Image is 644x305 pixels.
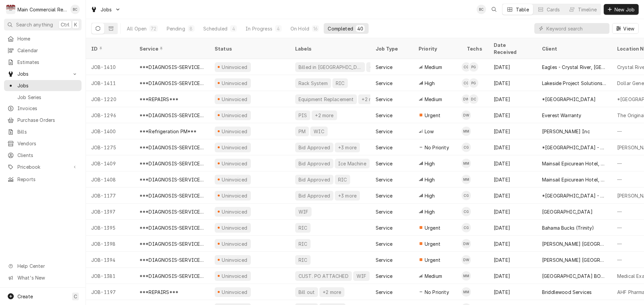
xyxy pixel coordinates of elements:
div: Pending [167,25,185,32]
div: BC [70,5,80,14]
div: [DATE] [488,284,537,300]
div: Uninvoiced [221,128,248,135]
div: JOB-1177 [86,187,134,204]
div: ID [91,45,127,52]
a: Estimates [4,57,82,68]
div: [DATE] [488,204,537,220]
div: Job Type [376,45,408,52]
div: CG [462,223,471,232]
div: *[GEOGRAPHIC_DATA] - Culinary [542,144,606,151]
div: Bid Approved [298,176,331,183]
div: JOB-1395 [86,220,134,236]
div: WIC [313,128,325,135]
a: Calendar [4,45,82,56]
div: Uninvoiced [221,192,248,199]
div: Service [376,289,392,296]
a: Go to Jobs [88,4,123,15]
div: Service [376,64,392,71]
div: [PERSON_NAME] Inc [542,128,590,135]
div: Uninvoiced [221,144,248,151]
div: [DATE] [488,155,537,171]
div: On Hold [290,25,309,32]
span: C [74,293,77,300]
div: Timeline [578,6,597,13]
div: JOB-1197 [86,284,134,300]
div: Lakeside Project Solutions, LLC [542,80,606,87]
div: 4 [276,25,280,32]
div: PG [469,78,478,88]
span: Bills [17,128,78,135]
div: *[GEOGRAPHIC_DATA] - Culinary [542,192,606,199]
div: Date Received [494,42,530,56]
div: Cards [547,6,560,13]
input: Keyword search [546,23,606,34]
div: PG [469,62,478,72]
span: Urgent [425,256,440,263]
div: Service [376,128,392,135]
div: [PERSON_NAME] [GEOGRAPHIC_DATA] [542,256,606,263]
div: Mike Marchese's Avatar [462,271,471,281]
span: High [425,160,435,167]
div: Bookkeeper Main Commercial's Avatar [70,5,80,14]
div: Caleb Gorton's Avatar [462,207,471,216]
div: +3 more [337,192,357,199]
div: JOB-1408 [86,171,134,187]
div: Caleb Gorton's Avatar [462,78,471,88]
div: Mainsail Epicurean Hotel, LLC [542,160,606,167]
div: Uninvoiced [221,289,248,296]
div: CG [462,78,471,88]
div: Priority [419,45,455,52]
span: Job Series [17,94,78,101]
div: +3 more [337,144,357,151]
div: Dorian Wertz's Avatar [462,255,471,264]
div: [DATE] [488,123,537,139]
a: Invoices [4,103,82,114]
span: What's New [17,274,77,281]
div: PIS [298,112,308,119]
div: [DATE] [488,107,537,123]
span: Create [17,294,33,299]
div: Dorian Wertz's Avatar [462,239,471,248]
div: Bookkeeper Main Commercial's Avatar [477,5,486,14]
div: CG [462,207,471,216]
button: Open search [489,4,499,15]
span: Urgent [425,224,440,231]
div: 40 [357,25,363,32]
div: BC [477,5,486,14]
div: JOB-1275 [86,139,134,155]
div: Main Commercial Refrigeration Service's Avatar [6,5,15,14]
div: M [6,5,15,14]
span: Ctrl [61,21,69,28]
div: Scheduled [203,25,227,32]
div: 8 [189,25,193,32]
span: Search anything [16,21,53,28]
div: [DATE] [488,139,537,155]
div: Caleb Gorton's Avatar [462,143,471,152]
a: Go to Help Center [4,260,82,272]
div: Uninvoiced [221,256,248,263]
div: JOB-1220 [86,91,134,107]
a: Bills [4,126,82,137]
div: In Progress [246,25,272,32]
div: [DATE] [488,236,537,252]
div: Mainsail Epicurean Hotel, LLC [542,176,606,183]
div: RIC [298,256,308,263]
div: Service [376,144,392,151]
div: JOB-1400 [86,123,134,139]
a: Job Series [4,92,82,103]
div: *[GEOGRAPHIC_DATA] [542,96,596,103]
div: JOB-1398 [86,236,134,252]
div: Caleb Gorton's Avatar [462,62,471,72]
div: [GEOGRAPHIC_DATA] BOCC [542,273,606,280]
a: Go to What's New [4,272,82,283]
span: Medium [425,96,442,103]
span: Purchase Orders [17,117,78,124]
span: No Priority [425,289,449,296]
div: Ice Machine [337,160,367,167]
div: MM [462,287,471,297]
span: Calendar [17,47,78,54]
div: Service [376,192,392,199]
div: 4 [231,25,235,32]
div: JOB-1397 [86,204,134,220]
span: High [425,80,435,87]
